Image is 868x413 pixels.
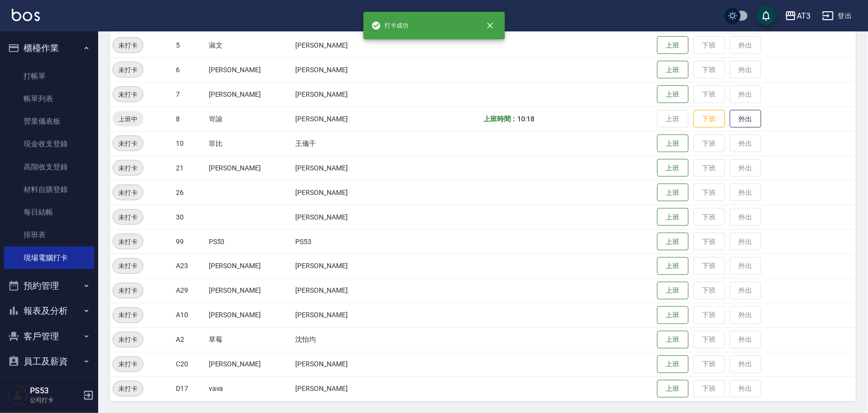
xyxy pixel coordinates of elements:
[30,386,80,396] h5: PS53
[173,57,206,82] td: 6
[206,107,293,131] td: 岢諭
[173,278,206,303] td: A29
[293,107,394,131] td: [PERSON_NAME]
[4,349,94,374] button: 員工及薪資
[113,40,143,51] span: 未打卡
[4,133,94,155] a: 現金收支登錄
[781,6,814,26] button: AT3
[4,87,94,110] a: 帳單列表
[113,65,143,75] span: 未打卡
[206,57,293,82] td: [PERSON_NAME]
[4,223,94,246] a: 排班表
[818,7,856,25] button: 登出
[30,396,80,405] p: 公司打卡
[293,352,394,377] td: [PERSON_NAME]
[293,278,394,303] td: [PERSON_NAME]
[113,384,143,394] span: 未打卡
[657,159,689,177] button: 上班
[173,82,206,107] td: 7
[206,156,293,180] td: [PERSON_NAME]
[4,247,94,269] a: 現場電腦打卡
[113,286,143,296] span: 未打卡
[657,257,689,275] button: 上班
[113,261,143,272] span: 未打卡
[4,298,94,324] button: 報表及分析
[113,310,143,321] span: 未打卡
[113,188,143,198] span: 未打卡
[293,377,394,401] td: [PERSON_NAME]
[483,115,518,123] b: 上班時間：
[173,205,206,229] td: 30
[113,359,143,370] span: 未打卡
[657,331,689,349] button: 上班
[730,110,761,128] button: 外出
[173,107,206,131] td: 8
[113,335,143,345] span: 未打卡
[4,110,94,133] a: 營業儀表板
[206,131,293,156] td: 菲比
[293,229,394,254] td: PS53
[293,180,394,205] td: [PERSON_NAME]
[479,15,501,36] button: close
[4,201,94,223] a: 每日結帳
[657,380,689,398] button: 上班
[113,89,143,100] span: 未打卡
[756,6,776,26] button: save
[206,229,293,254] td: PS53
[8,385,28,405] img: Person
[173,131,206,156] td: 10
[4,65,94,87] a: 打帳單
[173,254,206,278] td: A23
[113,212,143,222] span: 未打卡
[657,184,689,202] button: 上班
[657,282,689,300] button: 上班
[113,237,143,247] span: 未打卡
[173,156,206,180] td: 21
[173,328,206,352] td: A2
[797,10,811,22] div: AT3
[206,278,293,303] td: [PERSON_NAME]
[206,303,293,328] td: [PERSON_NAME]
[293,57,394,82] td: [PERSON_NAME]
[12,9,40,21] img: Logo
[657,85,689,104] button: 上班
[293,156,394,180] td: [PERSON_NAME]
[4,324,94,349] button: 客戶管理
[657,36,689,55] button: 上班
[113,163,143,173] span: 未打卡
[4,273,94,299] button: 預約管理
[293,205,394,229] td: [PERSON_NAME]
[173,377,206,401] td: D17
[293,303,394,328] td: [PERSON_NAME]
[371,21,409,30] span: 打卡成功
[206,254,293,278] td: [PERSON_NAME]
[657,356,689,374] button: 上班
[206,33,293,57] td: 淑文
[206,82,293,107] td: [PERSON_NAME]
[206,352,293,377] td: [PERSON_NAME]
[173,352,206,377] td: C20
[206,328,293,352] td: 草莓
[206,377,293,401] td: vava
[657,208,689,226] button: 上班
[293,328,394,352] td: 沈怡均
[173,229,206,254] td: 99
[518,115,535,123] span: 10:18
[112,114,143,124] span: 上班中
[657,233,689,251] button: 上班
[694,110,725,128] button: 下班
[173,303,206,328] td: A10
[173,33,206,57] td: 5
[657,135,689,153] button: 上班
[113,138,143,149] span: 未打卡
[4,35,94,61] button: 櫃檯作業
[657,61,689,79] button: 上班
[657,306,689,325] button: 上班
[293,82,394,107] td: [PERSON_NAME]
[293,131,394,156] td: 王儀千
[4,156,94,178] a: 高階收支登錄
[4,178,94,201] a: 材料自購登錄
[293,33,394,57] td: [PERSON_NAME]
[293,254,394,278] td: [PERSON_NAME]
[173,180,206,205] td: 26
